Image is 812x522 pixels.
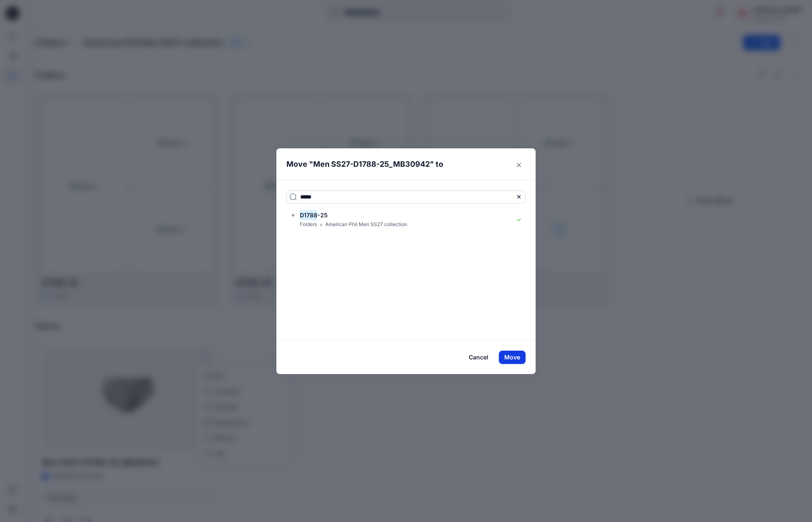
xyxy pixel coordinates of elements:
span: -25 [317,211,328,219]
mark: D1788 [300,209,317,221]
p: American Phil Men SS27 collection [325,220,407,229]
p: Men SS27-D1788-25_MB30942 [313,158,430,170]
button: Move [499,351,526,364]
button: Close [512,158,526,172]
button: Cancel [463,351,494,364]
header: Move " " to [276,148,523,180]
p: Folders [300,220,317,229]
